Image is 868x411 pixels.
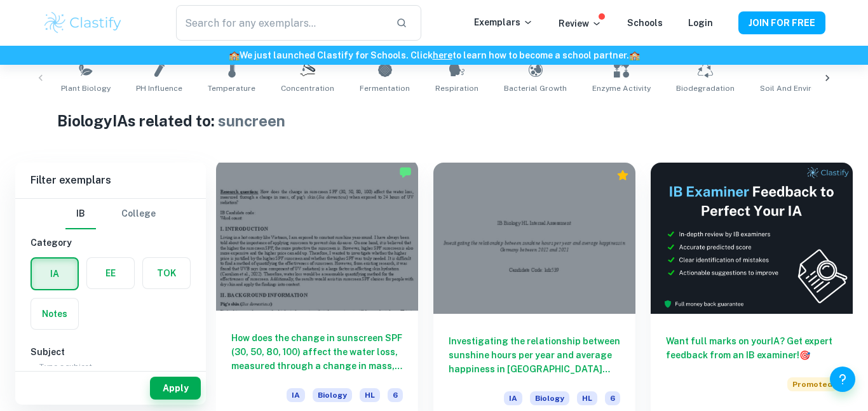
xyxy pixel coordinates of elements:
h6: Subject [31,345,191,359]
h6: How does the change in sunscreen SPF (30, 50, 80, 100) affect the water loss, measured through a ... [231,331,403,373]
span: Concentration [281,83,334,94]
h1: Biology IAs related to: [57,109,811,132]
h6: Want full marks on your IA ? Get expert feedback from an IB examiner! [666,334,837,362]
button: JOIN FOR FREE [738,11,825,34]
span: HL [360,388,380,402]
span: Plant Biology [61,83,111,94]
span: Fermentation [360,83,410,94]
span: 🏫 [229,50,240,60]
span: Temperature [208,83,255,94]
h6: Category [31,236,191,250]
button: TOK [143,258,190,288]
span: HL [577,391,597,405]
button: EE [87,258,134,288]
span: Biology [313,388,352,402]
span: Respiration [435,83,478,94]
h6: Investigating the relationship between sunshine hours per year and average happiness in [GEOGRAPH... [449,334,620,376]
div: Premium [616,169,629,182]
a: Schools [627,18,663,28]
button: IB [65,199,96,229]
span: 🏫 [629,50,640,60]
button: College [121,199,156,229]
label: Type a subject [39,361,92,372]
input: Search for any exemplars... [176,5,386,41]
button: Help and Feedback [830,367,855,392]
span: IA [287,388,305,402]
h6: We just launched Clastify for Schools. Click to learn how to become a school partner. [3,48,865,62]
span: suncreen [218,112,285,130]
img: Clastify logo [43,10,123,36]
button: Notes [31,299,78,329]
a: Login [688,18,713,28]
h6: Filter exemplars [15,163,206,198]
span: Bacterial Growth [504,83,567,94]
span: IA [504,391,522,405]
span: Enzyme Activity [592,83,651,94]
img: Marked [399,166,412,179]
span: 🎯 [799,350,810,360]
p: Review [559,17,602,30]
button: Apply [150,377,201,400]
img: Thumbnail [651,163,853,314]
span: pH Influence [136,83,182,94]
span: 6 [388,388,403,402]
a: here [433,50,452,60]
div: Filter type choice [65,199,156,229]
span: Promoted [787,377,837,391]
span: Biology [530,391,569,405]
span: Biodegradation [676,83,735,94]
span: 6 [605,391,620,405]
p: Exemplars [474,15,533,29]
button: IA [32,259,78,289]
